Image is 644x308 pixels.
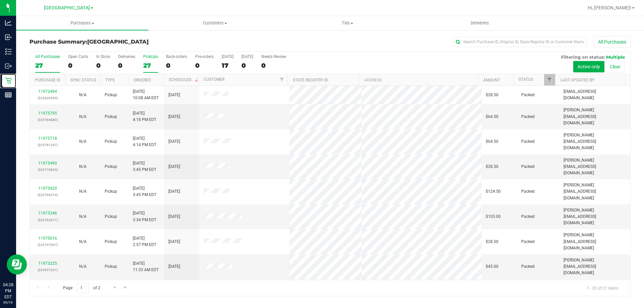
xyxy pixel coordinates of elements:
a: Type [105,78,115,82]
span: Pickup [105,164,117,170]
input: Search Purchase ID, Original ID, State Registry ID or Customer Name... [453,37,587,47]
span: Packed [521,263,535,270]
p: (325781247) [34,142,61,148]
button: N/A [79,92,87,98]
span: [PERSON_NAME][EMAIL_ADDRESS][DOMAIN_NAME] [563,107,626,126]
a: Filter [544,74,555,85]
p: (325784880) [34,117,61,123]
div: 0 [195,62,214,69]
div: 0 [68,62,88,69]
span: Packed [521,164,535,170]
span: $28.50 [486,164,498,170]
a: Deliveries [414,16,546,30]
span: Page of 2 [57,283,106,293]
span: Packed [521,188,535,195]
span: [DATE] 4:14 PM EDT [133,135,156,148]
span: Not Applicable [79,189,87,194]
inline-svg: Retail [5,77,12,84]
span: $124.50 [486,188,501,195]
span: Not Applicable [79,264,87,269]
a: Purchases [16,16,149,30]
span: $103.00 [486,213,501,220]
button: N/A [79,188,87,195]
span: Purchases [16,20,149,26]
span: Pickup [105,213,117,220]
button: N/A [79,138,87,145]
button: All Purchases [594,36,631,48]
span: Deliveries [462,20,498,26]
span: [DATE] 3:45 PM EDT [133,160,156,173]
span: Packed [521,239,535,245]
h3: Purchase Summary: [30,39,230,45]
div: 0 [261,62,286,69]
span: [DATE] 11:33 AM EDT [133,260,159,273]
span: Pickup [105,92,117,98]
div: Back-orders [166,54,187,59]
span: [DATE] 3:45 PM EDT [133,185,156,198]
span: [DATE] [168,239,180,245]
a: Filter [276,74,287,85]
a: 11975795 [38,111,57,116]
span: [PERSON_NAME][EMAIL_ADDRESS][DOMAIN_NAME] [563,182,626,201]
span: $45.00 [486,263,498,270]
span: Not Applicable [79,139,87,144]
div: 0 [96,62,110,69]
div: Open Carts [68,54,88,59]
div: Needs Review [261,54,286,59]
span: Customers [149,20,281,26]
p: (325766314) [34,192,61,198]
span: [DATE] [168,164,180,170]
a: 11975346 [38,211,57,215]
span: [DATE] [168,114,180,120]
div: Deliveries [118,54,135,59]
span: [EMAIL_ADDRESS][DOMAIN_NAME] [563,88,626,101]
a: 11972494 [38,89,57,94]
span: Packed [521,138,535,145]
th: Address [359,74,478,86]
inline-svg: Analytics [5,19,12,26]
a: 11975718 [38,136,57,141]
span: $28.50 [486,239,498,245]
span: [DATE] [168,92,180,98]
a: Customer [204,77,224,82]
span: $64.50 [486,114,498,120]
a: Purchase ID [35,78,60,82]
a: 11975490 [38,161,57,166]
a: Sync Status [70,78,96,82]
p: (325770824) [34,167,61,173]
a: 11975420 [38,186,57,191]
div: 0 [118,62,135,69]
p: (325763371) [34,217,61,223]
span: [DATE] [168,188,180,195]
span: Packed [521,114,535,120]
div: [DATE] [222,54,233,59]
span: Tills [281,20,413,26]
div: 0 [241,62,253,69]
button: N/A [79,164,87,170]
p: (325657201) [34,267,61,273]
span: $28.50 [486,92,498,98]
div: Pre-orders [195,54,214,59]
a: Ordered [133,78,151,82]
p: (325626595) [34,95,61,101]
span: [PERSON_NAME][EMAIL_ADDRESS][DOMAIN_NAME] [563,232,626,251]
div: 27 [35,62,60,69]
span: Filtering on status: [561,54,605,60]
input: 1 [77,283,89,293]
p: 04:28 PM EDT [3,282,13,300]
span: [DATE] 3:34 PM EDT [133,210,156,223]
span: Not Applicable [79,214,87,219]
span: Packed [521,213,535,220]
p: 09/19 [3,300,13,305]
span: Packed [521,92,535,98]
div: 27 [143,62,158,69]
a: Go to the last page [121,283,130,292]
span: Pickup [105,138,117,145]
a: Amount [483,78,500,82]
inline-svg: Inbound [5,34,12,41]
div: [DATE] [241,54,253,59]
span: [PERSON_NAME][EMAIL_ADDRESS][DOMAIN_NAME] [563,132,626,151]
button: N/A [79,239,87,245]
a: Tills [281,16,414,30]
span: Pickup [105,263,117,270]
